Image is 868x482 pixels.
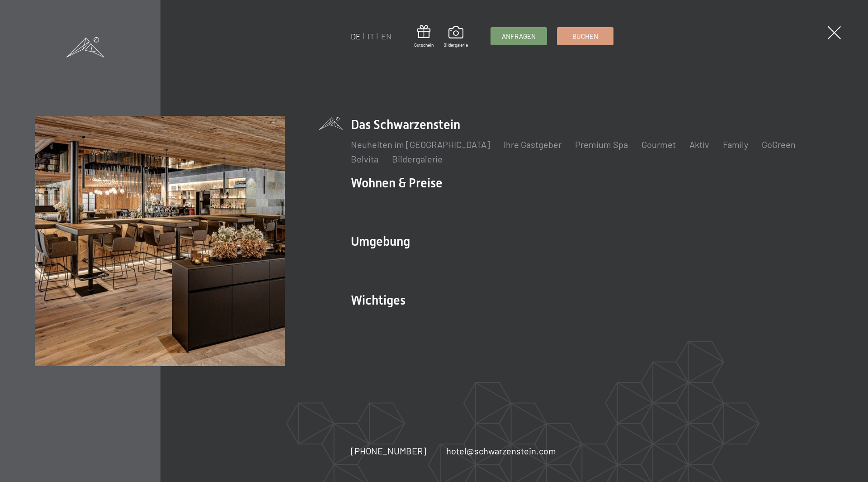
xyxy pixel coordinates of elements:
[381,31,392,41] a: EN
[35,116,285,366] img: Wellnesshotel Südtirol SCHWARZENSTEIN - Wellnessurlaub in den Alpen, Wandern und Wellness
[351,153,378,164] a: Belvita
[368,31,374,41] a: IT
[504,139,561,150] a: Ihre Gastgeber
[351,139,490,150] a: Neuheiten im [GEOGRAPHIC_DATA]
[572,32,598,41] span: Buchen
[414,25,434,48] a: Gutschein
[446,444,556,457] a: hotel@schwarzenstein.com
[642,139,676,150] a: Gourmet
[689,139,709,150] a: Aktiv
[414,42,434,48] span: Gutschein
[502,32,536,41] span: Anfragen
[351,31,361,41] a: DE
[351,444,426,457] a: [PHONE_NUMBER]
[557,28,613,45] a: Buchen
[351,445,426,456] span: [PHONE_NUMBER]
[443,42,468,48] span: Bildergalerie
[723,139,748,150] a: Family
[392,153,443,164] a: Bildergalerie
[491,28,547,45] a: Anfragen
[443,26,468,48] a: Bildergalerie
[762,139,796,150] a: GoGreen
[575,139,628,150] a: Premium Spa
